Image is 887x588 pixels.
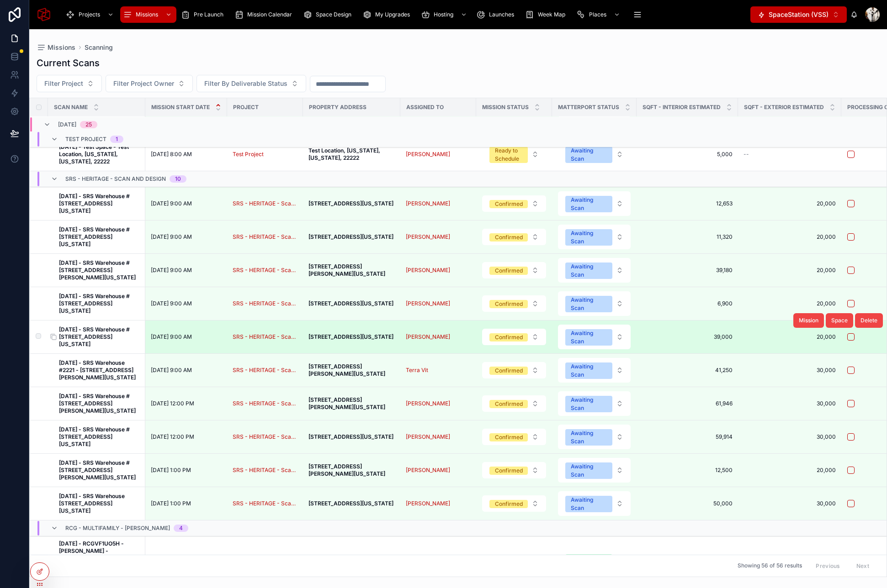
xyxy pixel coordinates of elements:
a: [PERSON_NAME] [406,151,450,158]
a: Terra Vit [406,367,471,374]
a: [PERSON_NAME] [406,333,450,341]
span: Filter By Deliverable Status [204,79,287,88]
a: [DATE] 8:00 AM [151,151,222,158]
span: Missions [136,11,158,18]
a: 20,000 [744,233,836,241]
a: SRS - HERITAGE - Scan and Design [233,333,297,341]
button: Select Button [558,391,631,416]
span: Space Design [316,11,351,18]
span: [DATE] 1:00 PM [151,500,191,507]
a: SRS - HERITAGE - Scan and Design [233,467,297,474]
a: Select Button [482,495,547,512]
a: [PERSON_NAME] [406,500,471,507]
strong: [STREET_ADDRESS][US_STATE] [308,433,393,440]
a: Week Map [522,6,572,23]
a: SRS - HERITAGE - Scan and Design [233,367,297,374]
div: Confirmed [495,333,523,341]
a: Test Location, [US_STATE], [US_STATE], 22222 [308,147,395,162]
a: Select Button [558,391,631,416]
a: 6,900 [642,300,733,307]
button: Delete [855,313,883,328]
div: Confirmed [495,467,523,475]
span: -- [744,151,749,158]
div: Ready to Schedule [495,147,522,163]
button: Select Button [558,458,631,483]
a: [PERSON_NAME] [406,267,450,274]
button: Select Button [482,362,546,378]
a: Select Button [558,357,631,383]
a: [DATE] 9:00 AM [151,367,222,374]
strong: [STREET_ADDRESS][PERSON_NAME][US_STATE] [308,363,385,377]
strong: [DATE] - SRS Warehouse #[STREET_ADDRESS][US_STATE] [59,426,130,447]
a: [DATE] - SRS Warehouse [STREET_ADDRESS][US_STATE] [59,493,140,514]
a: SRS - HERITAGE - Scan and Design [233,433,297,441]
button: Select Button [482,262,546,278]
a: [DATE] 9:00 AM [151,200,222,207]
button: Select Button [482,195,546,212]
a: Select Button [558,424,631,450]
span: SRS - HERITAGE - Scan and Design [233,200,297,207]
a: My Upgrades [360,6,416,23]
a: [PERSON_NAME] [406,200,471,207]
strong: Test Location, [US_STATE], [US_STATE], 22222 [308,147,382,161]
strong: [DATE] - SRS Warehouse #[STREET_ADDRESS][PERSON_NAME][US_STATE] [59,259,136,281]
div: Confirmed [495,267,523,275]
a: 41,250 [642,367,733,374]
span: Scan Name [54,104,88,111]
a: [DATE] - RCGVF1UO5H - [PERSON_NAME] - [STREET_ADDRESS][PERSON_NAME] - Floorplan 4 - [STREET_ADDRE... [59,540,140,584]
a: Missions [120,6,176,23]
img: App logo [37,7,51,22]
span: 20,000 [744,467,836,474]
a: 30,000 [744,500,836,507]
a: 20,000 [744,200,836,207]
strong: [STREET_ADDRESS][PERSON_NAME][US_STATE] [308,396,385,410]
a: [DATE] - Test Space - Test Location, [US_STATE], [US_STATE], 22222 [59,143,140,165]
span: [PERSON_NAME] [406,200,450,207]
span: Mission [799,317,818,324]
a: SRS - HERITAGE - Scan and Design [233,233,297,241]
a: 20,000 [744,333,836,341]
a: 39,000 [642,333,733,341]
a: 61,946 [642,400,733,407]
a: SRS - HERITAGE - Scan and Design [233,400,297,407]
button: Select Button [558,491,631,516]
div: Awaiting Scan [571,429,607,446]
span: 5,000 [642,151,733,158]
span: 11,320 [642,233,733,241]
a: [DATE] - SRS Warehouse #[STREET_ADDRESS][PERSON_NAME][US_STATE] [59,459,140,481]
a: [DATE] 9:00 AM [151,333,222,341]
a: Projects [63,6,118,23]
div: Awaiting Scan [571,147,607,163]
span: SRS - HERITAGE - Scan and Design [233,267,297,274]
button: Space [826,313,853,328]
a: Test Project [233,151,264,158]
a: Select Button [558,549,631,575]
div: Awaiting Scan [571,229,607,246]
a: Pre Launch [178,6,230,23]
button: Select Button [558,191,631,216]
button: Select Button [197,75,306,92]
strong: [STREET_ADDRESS][US_STATE] [308,333,393,340]
button: Select Button [482,142,546,167]
button: Select Button [750,6,847,23]
div: Awaiting Scan [571,362,607,379]
button: Select Button [482,462,546,478]
span: Mission Calendar [247,11,292,18]
a: [DATE] 12:00 PM [151,433,222,441]
div: Awaiting Scan [571,396,607,412]
span: Scanning [85,43,113,52]
span: Test Project [65,136,106,143]
span: Projects [79,11,100,18]
a: Select Button [482,195,547,212]
button: Select Button [482,554,546,570]
button: Select Button [558,225,631,249]
div: Confirmed [495,367,523,375]
a: Select Button [558,291,631,316]
a: 39,180 [642,267,733,274]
